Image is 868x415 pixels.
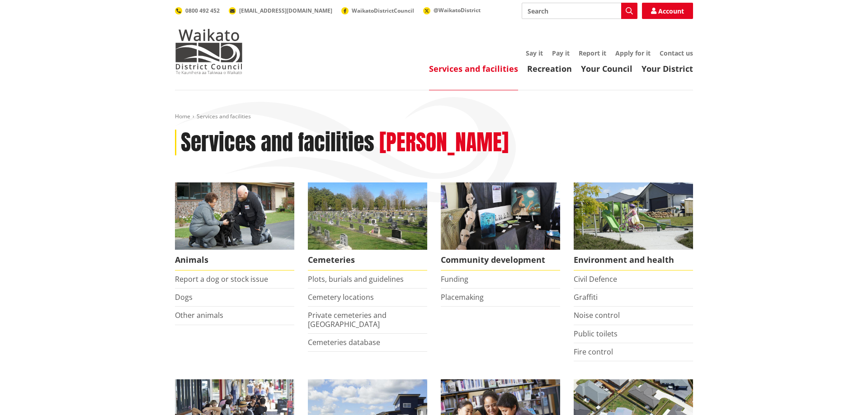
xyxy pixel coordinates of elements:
span: Community development [441,250,560,270]
a: Noise control [574,310,620,320]
a: Public toilets [574,329,618,339]
a: Private cemeteries and [GEOGRAPHIC_DATA] [308,310,387,329]
a: Home [175,112,190,120]
a: Your District [642,63,693,74]
a: Services and facilities [429,63,518,74]
nav: breadcrumb [175,113,693,121]
h1: Services and facilities [181,130,374,156]
a: Placemaking [441,292,484,302]
span: Services and facilities [197,112,251,120]
a: Account [642,3,693,19]
a: Apply for it [615,49,651,57]
a: 0800 492 452 [175,7,220,14]
h2: [PERSON_NAME] [379,130,509,156]
a: Cemeteries database [308,337,380,347]
img: New housing in Pokeno [574,182,693,250]
a: Other animals [175,310,223,320]
a: Huntly Cemetery Cemeteries [308,182,427,270]
a: @WaikatoDistrict [423,6,481,14]
a: Contact us [660,49,693,57]
img: Huntly Cemetery [308,182,427,250]
a: WaikatoDistrictCouncil [341,7,414,14]
a: Graffiti [574,292,598,302]
a: Cemetery locations [308,292,374,302]
a: Matariki Travelling Suitcase Art Exhibition Community development [441,182,560,270]
a: Pay it [552,49,570,57]
span: [EMAIL_ADDRESS][DOMAIN_NAME] [239,7,332,14]
a: [EMAIL_ADDRESS][DOMAIN_NAME] [229,7,332,14]
a: Plots, burials and guidelines [308,274,404,284]
a: Waikato District Council Animal Control team Animals [175,182,294,270]
input: Search input [522,3,637,19]
span: @WaikatoDistrict [434,6,481,14]
a: Dogs [175,292,193,302]
span: Animals [175,250,294,270]
a: Civil Defence [574,274,617,284]
span: WaikatoDistrictCouncil [352,7,414,14]
img: Animal Control [175,182,294,250]
a: Recreation [527,63,572,74]
a: Report it [579,49,606,57]
a: Say it [526,49,543,57]
span: 0800 492 452 [185,7,220,14]
a: Fire control [574,347,613,357]
img: Waikato District Council - Te Kaunihera aa Takiwaa o Waikato [175,29,243,74]
a: Report a dog or stock issue [175,274,268,284]
span: Environment and health [574,250,693,270]
span: Cemeteries [308,250,427,270]
a: Funding [441,274,468,284]
a: Your Council [581,63,632,74]
a: New housing in Pokeno Environment and health [574,182,693,270]
img: Matariki Travelling Suitcase Art Exhibition [441,182,560,250]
